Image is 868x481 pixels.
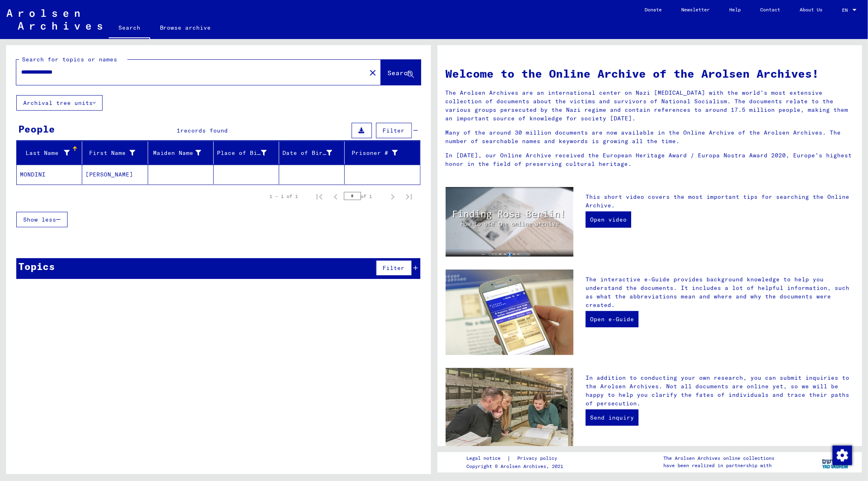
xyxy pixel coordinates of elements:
[820,452,851,472] img: yv_logo.png
[344,192,385,200] div: of 1
[214,141,279,164] mat-header-cell: Place of Birth
[586,211,631,228] a: Open video
[151,149,201,157] div: Maiden Name
[18,122,55,136] div: People
[348,146,410,159] div: Prisoner #
[82,165,148,184] mat-cell: [PERSON_NAME]
[376,123,412,138] button: Filter
[7,9,102,30] img: Arolsen_neg.svg
[842,7,851,13] span: EN
[586,374,854,408] p: In addition to conducting your own research, you can submit inquiries to the Arolsen Archives. No...
[217,149,267,157] div: Place of Birth
[282,149,332,157] div: Date of Birth
[586,311,638,327] a: Open e-Guide
[446,187,573,257] img: video.jpg
[401,188,417,205] button: Last page
[446,65,854,82] h1: Welcome to the Online Archive of the Arolsen Archives!
[586,193,854,210] p: This short video covers the most important tips for searching the Online Archive.
[20,146,82,159] div: Last Name
[586,409,638,426] a: Send inquiry
[180,127,228,134] span: records found
[85,149,135,157] div: First Name
[663,455,774,462] p: The Arolsen Archives online collections
[151,146,213,159] div: Maiden Name
[446,368,573,453] img: inquiries.jpg
[82,141,148,164] mat-header-cell: First Name
[385,188,401,205] button: Next page
[282,146,344,159] div: Date of Birth
[663,462,774,469] p: have been realized in partnership with
[383,127,405,134] span: Filter
[381,60,421,85] button: Search
[270,193,298,200] div: 1 – 1 of 1
[17,165,82,184] mat-cell: MONDINI
[85,146,147,159] div: First Name
[376,260,412,276] button: Filter
[348,149,398,157] div: Prisoner #
[446,128,854,146] p: Many of the around 30 million documents are now available in the Online Archive of the Arolsen Ar...
[23,216,56,223] span: Show less
[446,89,854,123] p: The Arolsen Archives are an international center on Nazi [MEDICAL_DATA] with the world’s most ext...
[586,275,854,309] p: The interactive e-Guide provides background knowledge to help you understand the documents. It in...
[466,454,507,463] a: Legal notice
[20,149,70,157] div: Last Name
[328,188,344,205] button: Previous page
[446,151,854,168] p: In [DATE], our Online Archive received the European Heritage Award / Europa Nostra Award 2020, Eu...
[511,454,567,463] a: Privacy policy
[22,56,117,63] mat-label: Search for topics or names
[446,270,573,355] img: eguide.jpg
[177,127,180,134] span: 1
[383,264,405,272] span: Filter
[365,64,381,81] button: Clear
[311,188,328,205] button: First page
[16,212,68,227] button: Show less
[368,68,378,78] mat-icon: close
[345,141,420,164] mat-header-cell: Prisoner #
[148,141,214,164] mat-header-cell: Maiden Name
[150,18,221,37] a: Browse archive
[833,446,852,465] img: Change consent
[466,454,567,463] div: |
[466,463,567,470] p: Copyright © Arolsen Archives, 2021
[217,146,279,159] div: Place of Birth
[16,95,103,111] button: Archival tree units
[18,259,55,274] div: Topics
[17,141,82,164] mat-header-cell: Last Name
[279,141,345,164] mat-header-cell: Date of Birth
[388,69,412,77] span: Search
[109,18,150,39] a: Search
